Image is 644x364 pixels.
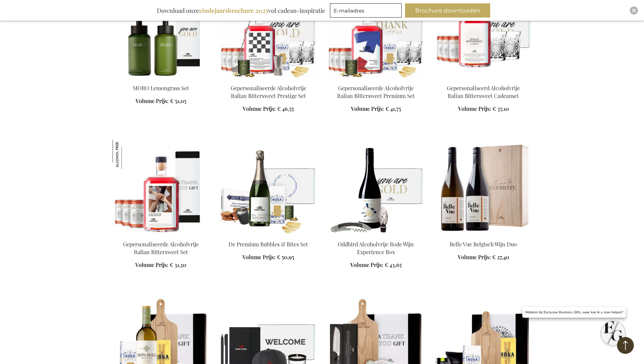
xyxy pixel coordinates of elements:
[136,97,186,105] a: Volume Prijs: € 51,05
[350,261,383,268] span: Volume Prijs:
[351,105,401,113] a: Volume Prijs: € 41,75
[458,253,491,261] span: Volume Prijs:
[337,84,415,99] a: Gepersonaliseerde Alcoholvrije Italian Bittersweet Premium Set
[243,105,294,113] a: Volume Prijs: € 46,55
[458,105,491,112] span: Volume Prijs:
[277,105,294,112] span: € 46,55
[229,241,308,248] a: De Premium Bubbles & Bites Set
[458,105,509,113] a: Volume Prijs: € 37,10
[135,261,186,269] a: Volume Prijs: € 31,30
[435,140,532,235] img: Belle Vue Belgisch Wijn Duo
[458,253,509,261] a: Volume Prijs: € 27,40
[328,76,424,82] a: Personalised Non-Alcoholic Italian Bittersweet Premium Set Gepersonaliseerde Alcoholvrije Italian...
[170,97,186,104] span: € 51,05
[328,232,424,238] a: Oddbird Non-Alcoholic Red Wine Experience Box
[328,140,424,235] img: Oddbird Non-Alcoholic Red Wine Experience Box
[435,232,532,238] a: Belle Vue Belgisch Wijn Duo
[632,8,636,13] img: Close
[154,3,328,18] div: Download onze vol cadeau-inspiratie
[220,232,317,238] a: The Premium Bubbles & Bites Set
[199,6,268,15] b: eindejaarsbrochure 2025
[350,261,402,269] a: Volume Prijs: € 43,65
[630,6,638,15] div: Close
[351,105,384,112] span: Volume Prijs:
[113,140,209,235] img: Personalised Non-Alcoholic Italian Bittersweet Set
[450,241,517,248] a: Belle Vue Belgisch Wijn Duo
[136,97,169,104] span: Volume Prijs:
[242,253,276,261] span: Volume Prijs:
[220,140,317,235] img: The Premium Bubbles & Bites Set
[243,105,276,112] span: Volume Prijs:
[277,253,294,261] span: € 50,95
[435,76,532,82] a: Personalised Non-Alcoholic Italian Bittersweet Gift Gepersonaliseerd Alcoholvrije Italian Bitters...
[405,3,490,18] button: Brochure downloaden
[113,140,142,169] img: Gepersonaliseerde Alcoholvrije Italian Bittersweet Set
[385,105,401,112] span: € 41,75
[133,84,189,92] a: MORO Lemongrass Set
[447,84,520,99] a: Gepersonaliseerd Alcoholvrije Italian Bittersweet Cadeauset
[231,84,306,99] a: Gepersonaliseerde Alcoholvrije Italian Bittersweet Prestige Set
[492,253,509,261] span: € 27,40
[170,261,186,268] span: € 31,30
[330,3,402,18] input: E-mailadres
[123,241,199,256] a: Gepersonaliseerde Alcoholvrije Italian Bittersweet Set
[135,261,168,268] span: Volume Prijs:
[330,3,404,20] form: marketing offers and promotions
[242,253,294,261] a: Volume Prijs: € 50,95
[113,232,209,238] a: Personalised Non-Alcoholic Italian Bittersweet Set Gepersonaliseerde Alcoholvrije Italian Bitters...
[493,105,509,112] span: € 37,10
[385,261,402,268] span: € 43,65
[113,76,209,82] a: MORO Lemongrass Set
[220,76,317,82] a: Gepersonaliseerde Alcoholvrije Italian Bittersweet Prestige Set Gepersonaliseerde Alcoholvrije It...
[338,241,414,256] a: Oddbird Alcoholvrije Rode Wijn Experience Box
